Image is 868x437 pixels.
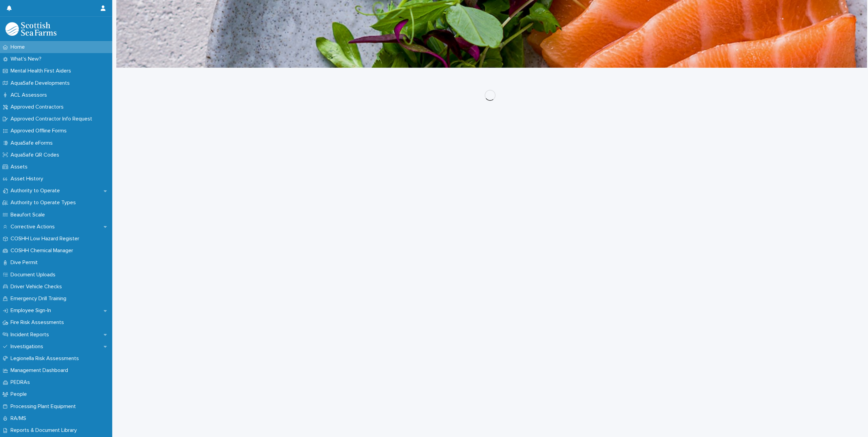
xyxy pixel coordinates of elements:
[8,188,65,194] p: Authority to Operate
[8,104,69,110] p: Approved Contractors
[8,140,58,146] p: AquaSafe eForms
[8,164,33,170] p: Assets
[8,236,85,242] p: COSHH Low Hazard Register
[8,68,77,74] p: Mental Health First Aiders
[8,212,50,218] p: Beaufort Scale
[8,415,32,422] p: RA/MS
[8,391,32,398] p: People
[8,92,52,98] p: ACL Assessors
[8,331,54,338] p: Incident Reports
[8,284,67,290] p: Driver Vehicle Checks
[5,22,56,36] img: bPIBxiqnSb2ggTQWdOVV
[8,56,47,62] p: What's New?
[8,427,82,434] p: Reports & Document Library
[8,295,72,302] p: Emergency Drill Training
[8,247,79,254] p: COSHH Chemical Manager
[8,176,49,182] p: Asset History
[8,343,49,350] p: Investigations
[8,152,65,158] p: AquaSafe QR Codes
[8,224,60,230] p: Corrective Actions
[8,403,81,410] p: Processing Plant Equipment
[8,379,35,386] p: PEDRAs
[8,307,56,314] p: Employee Sign-In
[8,367,73,374] p: Management Dashboard
[8,272,61,278] p: Document Uploads
[8,128,72,134] p: Approved Offline Forms
[8,116,98,122] p: Approved Contractor Info Request
[8,44,30,50] p: Home
[8,80,75,86] p: AquaSafe Developments
[8,199,81,206] p: Authority to Operate Types
[8,259,43,266] p: Dive Permit
[8,319,69,326] p: Fire Risk Assessments
[8,355,84,362] p: Legionella Risk Assessments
